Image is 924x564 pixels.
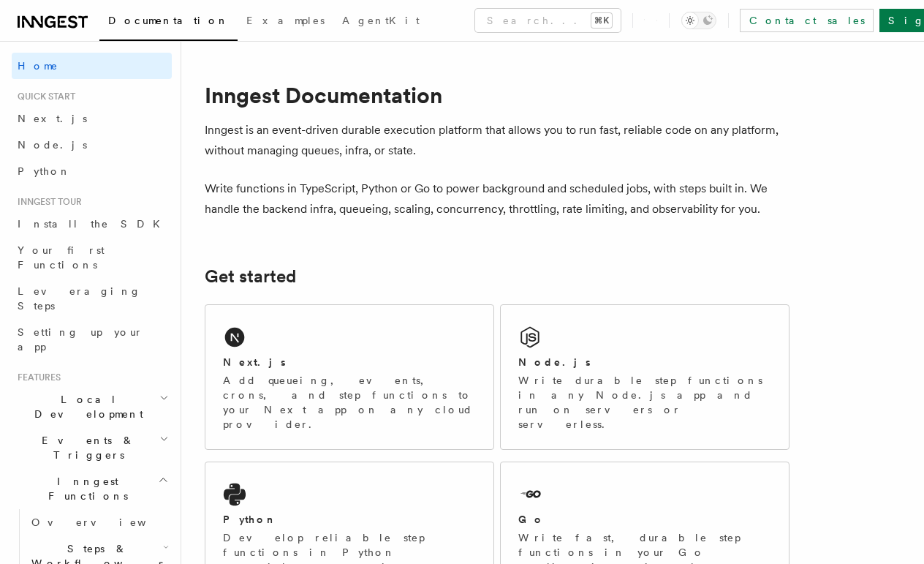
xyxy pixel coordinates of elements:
p: Add queueing, events, crons, and step functions to your Next app on any cloud provider. [223,373,476,432]
a: Next.js [12,105,172,132]
span: Home [18,59,58,73]
a: Home [12,53,172,79]
span: AgentKit [342,15,420,26]
span: Setting up your app [18,326,143,353]
span: Leveraging Steps [18,285,141,312]
p: Write functions in TypeScript, Python or Go to power background and scheduled jobs, with steps bu... [205,178,789,219]
span: Inngest Functions [12,474,158,503]
h2: Next.js [223,355,286,369]
button: Local Development [12,386,172,427]
span: Node.js [18,139,87,151]
a: Overview [26,509,172,535]
span: Local Development [12,392,159,421]
a: Contact sales [740,9,874,32]
h2: Go [518,512,545,527]
h2: Python [223,512,277,527]
span: Quick start [12,91,75,102]
span: Next.js [18,113,87,124]
span: Inngest tour [12,196,82,208]
a: Examples [238,4,333,40]
span: Python [18,165,71,177]
button: Inngest Functions [12,468,172,509]
a: Your first Functions [12,237,172,278]
span: Overview [31,516,182,528]
span: Your first Functions [18,244,105,271]
a: Node.js [12,132,172,158]
a: Node.jsWrite durable step functions in any Node.js app and run on servers or serverless. [500,304,789,450]
p: Inngest is an event-driven durable execution platform that allows you to run fast, reliable code ... [205,120,789,161]
a: Setting up your app [12,319,172,360]
span: Documentation [108,15,229,26]
h2: Node.js [518,355,591,369]
a: AgentKit [333,4,428,40]
a: Install the SDK [12,211,172,237]
a: Leveraging Steps [12,278,172,319]
span: Features [12,372,61,383]
span: Install the SDK [18,218,169,230]
span: Examples [246,15,325,26]
a: Next.jsAdd queueing, events, crons, and step functions to your Next app on any cloud provider. [205,304,494,450]
a: Get started [205,266,296,287]
button: Toggle dark mode [681,12,716,29]
button: Events & Triggers [12,427,172,468]
a: Python [12,158,172,184]
a: Documentation [99,4,238,41]
h1: Inngest Documentation [205,82,789,108]
p: Write durable step functions in any Node.js app and run on servers or serverless. [518,373,771,432]
span: Events & Triggers [12,433,159,462]
kbd: ⌘K [591,13,612,28]
button: Search...⌘K [475,9,621,32]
